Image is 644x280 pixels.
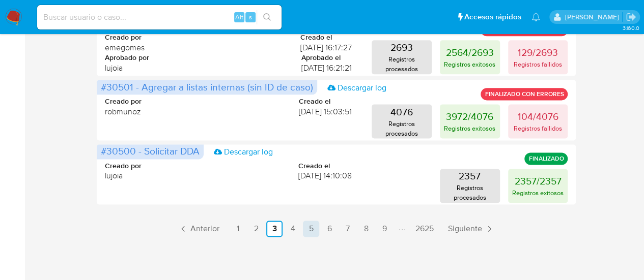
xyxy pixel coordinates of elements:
a: Notificaciones [531,13,540,21]
span: s [249,12,252,22]
a: Salir [626,12,636,22]
span: Accesos rápidos [464,12,521,22]
button: search-icon [257,10,277,24]
span: 3.160.0 [622,24,639,32]
span: Alt [235,12,243,22]
p: alan.sanchez@mercadolibre.com [565,12,622,22]
input: Buscar usuario o caso... [37,11,282,24]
